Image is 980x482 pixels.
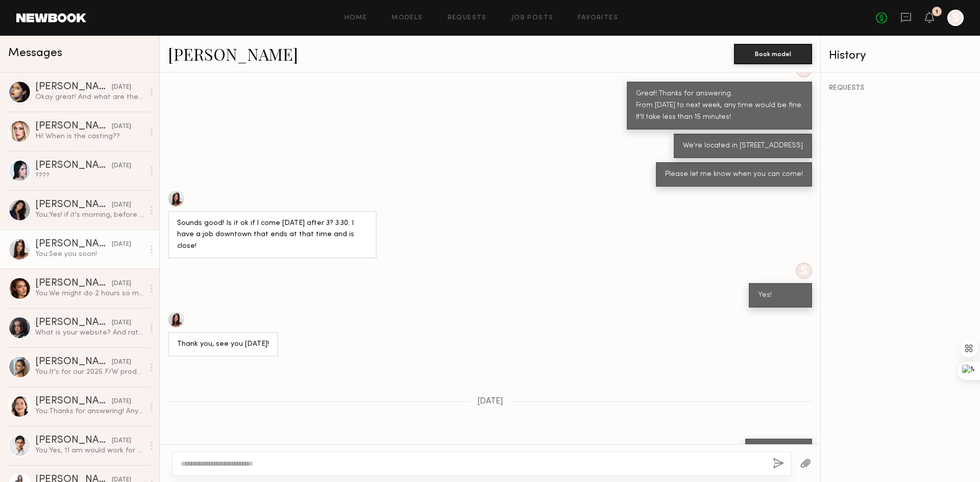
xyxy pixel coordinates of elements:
a: Home [345,15,367,21]
div: Yes! [758,290,803,301]
div: [PERSON_NAME] [35,82,112,92]
div: [DATE] [112,122,131,132]
div: [PERSON_NAME] [35,357,112,367]
div: [DATE] [112,318,131,328]
div: History [829,50,972,62]
div: [PERSON_NAME] [35,161,112,171]
div: [DATE] [112,240,131,249]
div: REQUESTS [829,85,972,92]
div: [DATE] [112,397,131,407]
div: Please let me know when you can come! [665,169,803,181]
div: What is your website? And rate? [35,328,144,338]
a: Requests [448,15,487,21]
a: Models [391,15,423,21]
a: Job Posts [511,15,554,21]
div: [DATE] [112,83,131,92]
div: Great! Thanks for answering. From [DATE] to next week, any time would be fine. It'll take less th... [636,88,803,123]
a: S [947,10,964,26]
div: [PERSON_NAME] [35,121,112,132]
div: ???? [35,171,144,181]
div: [PERSON_NAME] [35,436,112,446]
span: Messages [8,47,62,59]
div: You: Thanks for answering! Any time that works for you except [DATE] morning. [STREET_ADDRESS] Pl... [35,407,144,416]
div: Sounds good! Is it ok if I come [DATE] after 3? 3:30. I have a job downtown that ends at that tim... [177,218,367,253]
a: [PERSON_NAME] [168,43,298,65]
button: Book model [734,44,812,64]
div: 1 [936,9,938,15]
div: You: Yes! if it's morning, before 11 am would work, if afternoon, before 3pm or after 4 pm. Pleas... [35,210,144,220]
div: You: It's for our 2025 F/W product shots. If you can work with us directly it would be better for... [35,367,144,377]
div: [PERSON_NAME] [35,239,112,249]
div: We're located in [STREET_ADDRESS] [683,140,803,152]
div: [PERSON_NAME] [35,396,112,407]
span: [DATE] [477,397,503,406]
div: [DATE] [112,161,131,171]
div: Thank you, see you [DATE]! [177,339,269,350]
div: You: Yes, 11 am would work for us! [35,446,144,455]
a: Book model [734,49,812,58]
div: Hi! When is the casting?? [35,132,144,141]
div: [PERSON_NAME] [35,200,112,210]
div: [PERSON_NAME] [35,278,112,289]
div: [DATE] [112,436,131,446]
a: Favorites [578,15,618,21]
div: [DATE] [112,279,131,289]
div: Okay great! And what are the job details? [35,92,144,102]
div: You: We might do 2 hours so might not be able to pay $300 for 2 hours unfortunately.. Thank you f... [35,289,144,298]
div: [DATE] [112,200,131,210]
div: [DATE] [112,358,131,367]
div: You: See you soon! [35,249,144,259]
div: [PERSON_NAME] [35,318,112,328]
